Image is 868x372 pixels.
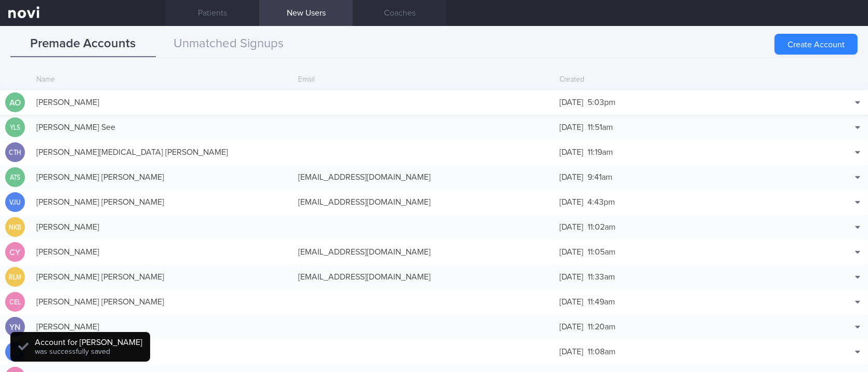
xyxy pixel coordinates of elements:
[31,167,293,188] div: [PERSON_NAME] [PERSON_NAME]
[5,92,25,113] div: AO
[7,142,23,163] div: CTH
[587,348,616,356] span: 11:08am
[5,342,25,362] div: RS
[774,34,858,55] button: Create Account
[587,223,616,231] span: 11:02am
[587,98,616,107] span: 5:03pm
[559,198,583,206] span: [DATE]
[587,248,616,256] span: 11:05am
[587,198,615,206] span: 4:43pm
[31,192,293,212] div: [PERSON_NAME] [PERSON_NAME]
[559,148,583,156] span: [DATE]
[559,223,583,231] span: [DATE]
[559,273,583,281] span: [DATE]
[156,31,301,57] button: Unmatched Signups
[559,248,583,256] span: [DATE]
[31,242,293,262] div: [PERSON_NAME]
[559,98,583,107] span: [DATE]
[293,267,555,287] div: [EMAIL_ADDRESS][DOMAIN_NAME]
[293,242,555,262] div: [EMAIL_ADDRESS][DOMAIN_NAME]
[35,348,110,355] span: was successfully saved
[31,341,293,362] div: [PERSON_NAME]
[559,298,583,306] span: [DATE]
[7,192,23,212] div: VJU
[5,242,25,262] div: CY
[7,117,23,138] div: YLS
[31,291,293,312] div: [PERSON_NAME] [PERSON_NAME]
[587,298,615,306] span: 11:49am
[7,292,23,312] div: CEL
[10,31,156,57] button: Premade Accounts
[293,70,555,90] div: Email
[35,337,142,348] div: Account for [PERSON_NAME]
[31,92,293,113] div: [PERSON_NAME]
[31,316,293,337] div: [PERSON_NAME]
[31,217,293,237] div: [PERSON_NAME]
[7,217,23,237] div: NKB
[559,323,583,331] span: [DATE]
[587,148,613,156] span: 11:19am
[587,123,613,131] span: 11:51am
[5,317,25,337] div: YN
[587,273,615,281] span: 11:33am
[587,173,612,181] span: 9:41am
[554,70,816,90] div: Created
[293,192,555,212] div: [EMAIL_ADDRESS][DOMAIN_NAME]
[7,267,23,287] div: RLM
[31,70,293,90] div: Name
[7,167,23,188] div: ATS
[31,267,293,287] div: [PERSON_NAME] [PERSON_NAME]
[31,117,293,138] div: [PERSON_NAME] See
[559,348,583,356] span: [DATE]
[559,173,583,181] span: [DATE]
[293,167,555,188] div: [EMAIL_ADDRESS][DOMAIN_NAME]
[559,123,583,131] span: [DATE]
[31,142,293,163] div: [PERSON_NAME][MEDICAL_DATA] [PERSON_NAME]
[587,323,616,331] span: 11:20am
